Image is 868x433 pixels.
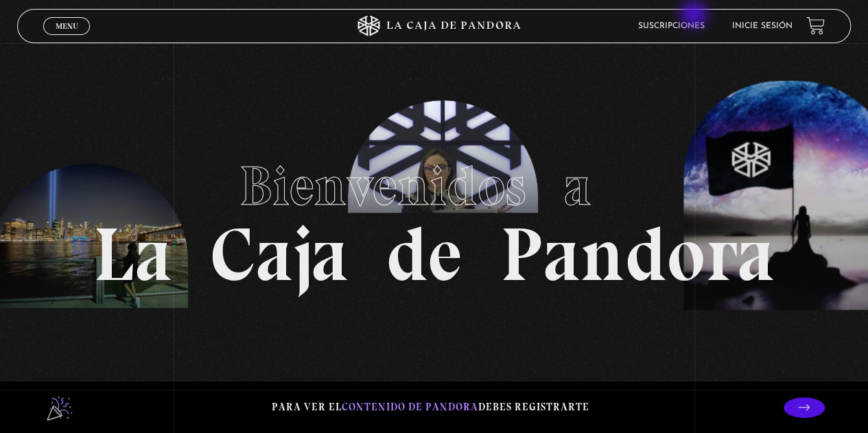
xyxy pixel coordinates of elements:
[638,22,705,30] a: Suscripciones
[342,401,478,413] span: contenido de Pandora
[732,22,793,30] a: Inicie sesión
[56,22,78,30] span: Menu
[806,16,825,35] a: View your shopping cart
[93,141,775,292] h1: La Caja de Pandora
[272,398,589,417] p: Para ver el debes registrarte
[51,33,83,43] span: Cerrar
[239,153,629,219] span: Bienvenidos a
